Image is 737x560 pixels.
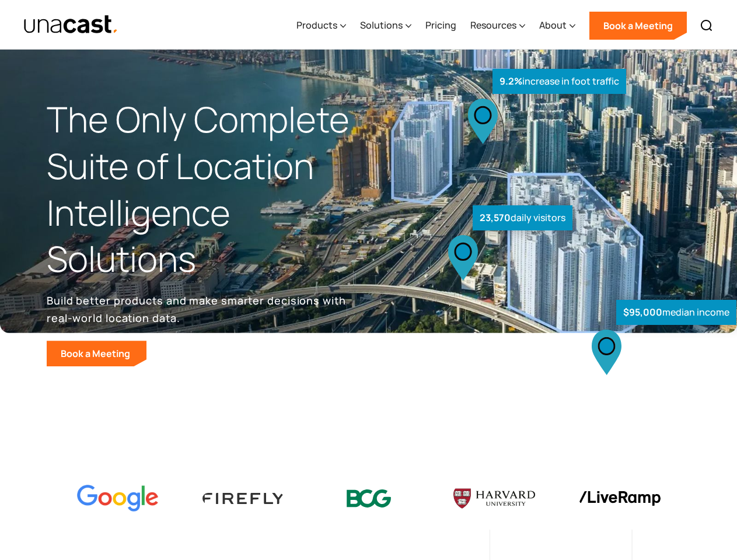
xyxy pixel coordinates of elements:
[425,2,456,50] a: Pricing
[23,15,118,35] img: Unacast text logo
[23,15,118,35] a: home
[47,341,146,366] a: Book a Meeting
[360,18,403,32] div: Solutions
[539,2,575,50] div: About
[579,491,661,506] img: liveramp logo
[47,292,350,327] p: Build better products and make smarter decisions with real-world location data.
[589,12,687,40] a: Book a Meeting
[700,19,714,33] img: Search icon
[328,482,410,515] img: BCG logo
[500,75,522,87] strong: 9.2%
[616,300,736,325] div: median income
[480,211,511,224] strong: 23,570
[470,18,516,32] div: Resources
[360,2,411,50] div: Solutions
[539,18,567,32] div: About
[470,2,525,50] div: Resources
[47,96,369,282] h1: The Only Complete Suite of Location Intelligence Solutions
[77,485,159,512] img: Google logo Color
[296,2,346,50] div: Products
[473,205,572,230] div: daily visitors
[202,493,284,504] img: Firefly Advertising logo
[453,485,535,513] img: Harvard U logo
[493,69,626,94] div: increase in foot traffic
[623,306,662,318] strong: $95,000
[296,18,337,32] div: Products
